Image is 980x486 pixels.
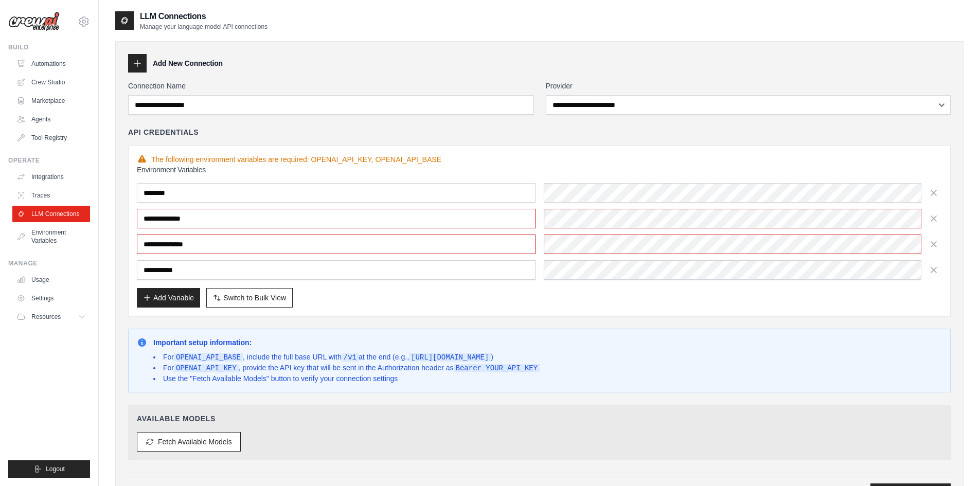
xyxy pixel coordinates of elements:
[12,56,90,72] a: Automations
[12,290,90,307] a: Settings
[12,187,90,204] a: Traces
[137,413,942,424] h4: Available Models
[140,10,268,23] h2: LLM Connections
[174,364,239,372] code: OPENAI_API_KEY
[153,352,540,363] li: For , include the full base URL with at the end (e.g., )
[153,338,252,347] strong: Important setup information:
[12,74,90,91] a: Crew Studio
[137,288,200,308] button: Add Variable
[137,432,241,452] button: Fetch Available Models
[8,156,90,165] div: Operate
[12,111,90,128] a: Agents
[8,43,90,51] div: Build
[128,81,533,91] label: Connection Name
[128,127,199,137] h4: API Credentials
[12,272,90,288] a: Usage
[137,154,942,165] div: The following environment variables are required: OPENAI_API_KEY, OPENAI_API_BASE
[454,364,540,372] code: Bearer YOUR_API_KEY
[12,130,90,146] a: Tool Registry
[206,288,293,308] button: Switch to Bulk View
[12,224,90,249] a: Environment Variables
[8,460,90,478] button: Logout
[153,363,540,373] li: For , provide the API key that will be sent in the Authorization header as
[174,353,243,362] code: OPENAI_API_BASE
[409,353,491,362] code: [URL][DOMAIN_NAME]
[12,309,90,325] button: Resources
[12,206,90,222] a: LLM Connections
[137,165,942,175] h3: Environment Variables
[546,81,951,91] label: Provider
[140,23,268,31] p: Manage your language model API connections
[8,12,60,31] img: Logo
[342,353,359,362] code: /v1
[153,58,223,68] h3: Add New Connection
[8,259,90,267] div: Manage
[12,93,90,109] a: Marketplace
[46,465,65,473] span: Logout
[12,169,90,185] a: Integrations
[153,373,540,384] li: Use the "Fetch Available Models" button to verify your connection settings
[223,293,286,303] span: Switch to Bulk View
[31,313,61,321] span: Resources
